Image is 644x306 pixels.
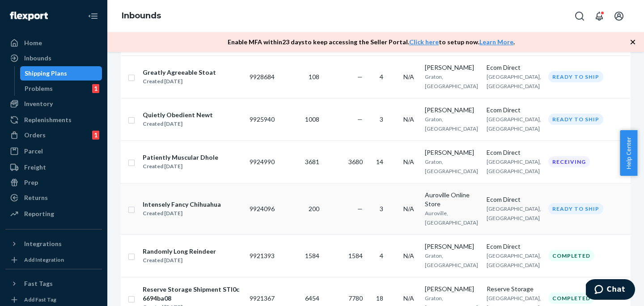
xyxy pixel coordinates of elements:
img: Flexport logo [10,12,48,21]
span: 3681 [305,158,319,166]
div: [PERSON_NAME] [425,106,479,115]
iframe: Opens a widget where you can chat to one of our agents [586,279,635,302]
button: Close Navigation [84,7,102,25]
div: Created [DATE] [143,162,218,171]
span: 108 [309,73,319,81]
span: N/A [403,205,414,212]
div: Inbounds [24,54,51,63]
span: 3 [380,115,383,123]
span: 6454 [305,294,319,302]
span: 7780 [348,294,363,302]
div: Ecom Direct [487,242,541,251]
a: Reporting [5,207,102,221]
span: N/A [403,73,414,81]
span: — [357,73,363,81]
span: — [357,205,363,212]
span: N/A [403,252,414,259]
div: [PERSON_NAME] [425,285,479,293]
span: 1584 [348,252,363,259]
span: Auroville, [GEOGRAPHIC_DATA] [425,210,478,226]
span: Graton, [GEOGRAPHIC_DATA] [425,116,478,132]
div: Prep [24,178,38,187]
span: [GEOGRAPHIC_DATA], [GEOGRAPHIC_DATA] [487,252,541,268]
button: Open notifications [590,7,608,25]
ol: breadcrumbs [114,3,168,29]
a: Returns [5,191,102,205]
span: 200 [309,205,319,212]
div: Created [DATE] [143,119,213,128]
div: Randomly Long Reindeer [143,247,216,256]
a: Shipping Plans [20,66,102,81]
span: Graton, [GEOGRAPHIC_DATA] [425,73,478,89]
div: 1 [92,84,99,93]
div: Ecom Direct [487,106,541,115]
div: Fast Tags [24,279,53,288]
span: [GEOGRAPHIC_DATA], [GEOGRAPHIC_DATA] [487,73,541,89]
div: [PERSON_NAME] [425,148,479,157]
div: Reporting [24,209,54,218]
span: [GEOGRAPHIC_DATA], [GEOGRAPHIC_DATA] [487,116,541,132]
a: Inbounds [122,11,161,21]
div: [PERSON_NAME] [425,242,479,251]
td: 9925940 [246,98,278,140]
div: Completed [548,293,594,304]
a: Orders1 [5,128,102,142]
div: Reserve Storage Shipment STI0c6694ba08 [143,285,242,303]
button: Integrations [5,237,102,251]
a: Replenishments [5,113,102,127]
span: N/A [403,158,414,166]
a: Problems1 [20,81,102,96]
div: Freight [24,163,46,172]
div: Shipping Plans [25,69,67,78]
div: Orders [24,131,46,140]
div: Greatly Agreeable Stoat [143,68,216,77]
a: Inbounds [5,51,102,65]
a: Home [5,36,102,50]
div: Created [DATE] [143,209,221,218]
div: Ecom Direct [487,148,541,157]
div: Inventory [24,99,53,108]
div: Ready to ship [548,71,603,82]
button: Fast Tags [5,276,102,291]
div: Parcel [24,147,43,156]
div: Integrations [24,239,62,248]
span: 18 [376,294,383,302]
div: Ready to ship [548,203,603,214]
button: Help Center [620,130,637,176]
td: 9921393 [246,234,278,277]
span: 14 [376,158,383,166]
div: Ready to ship [548,114,603,125]
div: Ecom Direct [487,63,541,72]
div: Add Fast Tag [24,296,56,303]
span: N/A [403,115,414,123]
button: Open account menu [610,7,628,25]
div: Quietly Obedient Newt [143,110,213,119]
div: Home [24,38,42,47]
div: Completed [548,250,594,261]
div: Reserve Storage [487,285,541,293]
div: [PERSON_NAME] [425,63,479,72]
div: 1 [92,131,99,140]
span: Graton, [GEOGRAPHIC_DATA] [425,158,478,174]
span: N/A [403,294,414,302]
td: 9924990 [246,140,278,183]
span: 4 [380,252,383,259]
button: Open Search Box [571,7,589,25]
td: 9924096 [246,183,278,234]
p: Enable MFA within 23 days to keep accessing the Seller Portal. to setup now. . [228,38,515,47]
span: 1584 [305,252,319,259]
a: Add Fast Tag [5,294,102,305]
div: Receiving [548,156,590,167]
span: 4 [380,73,383,81]
div: Created [DATE] [143,256,216,265]
a: Inventory [5,97,102,111]
div: Problems [25,84,53,93]
div: Patiently Muscular Dhole [143,153,218,162]
div: Ecom Direct [487,195,541,204]
a: Learn More [479,38,513,46]
span: 3 [380,205,383,212]
td: 9928684 [246,55,278,98]
span: [GEOGRAPHIC_DATA], [GEOGRAPHIC_DATA] [487,205,541,221]
span: 1008 [305,115,319,123]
